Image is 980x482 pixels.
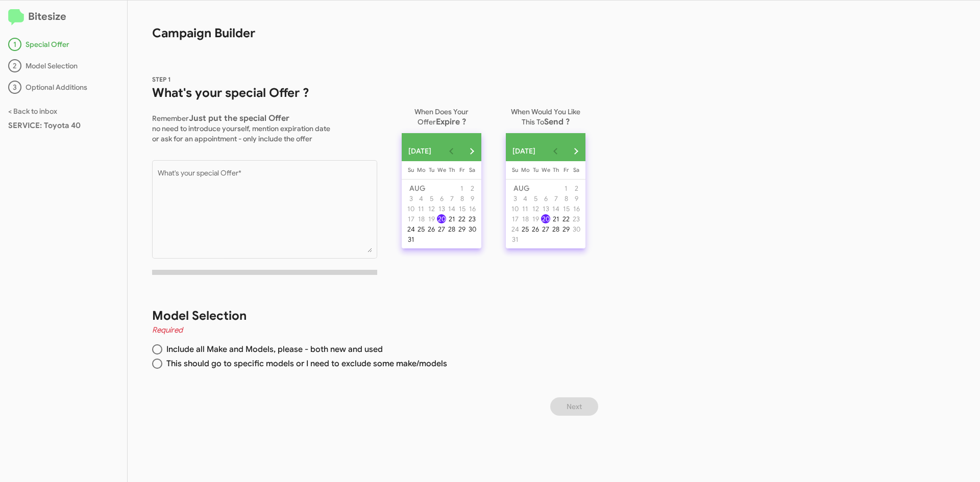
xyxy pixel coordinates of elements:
div: 20 [541,214,550,223]
button: August 27, 2025 [541,224,551,234]
span: We [542,166,550,173]
div: 26 [531,224,540,234]
button: August 8, 2025 [561,193,571,204]
div: 19 [427,214,436,223]
button: Previous month [441,141,461,161]
button: August 31, 2025 [510,234,520,244]
div: 12 [427,204,436,213]
div: 28 [447,224,456,234]
button: Next month [461,141,482,161]
button: August 23, 2025 [467,214,477,224]
h1: Campaign Builder [128,1,602,41]
span: Th [449,166,455,173]
div: 2 [468,184,477,193]
span: Th [553,166,559,173]
div: 22 [561,214,571,223]
td: AUG [406,183,457,193]
div: Special Offer [8,38,119,51]
a: < Back to inbox [8,107,57,116]
div: 23 [468,214,477,223]
button: August 24, 2025 [510,224,520,234]
div: 30 [468,224,477,234]
button: August 10, 2025 [510,204,520,214]
button: August 15, 2025 [457,204,467,214]
span: Expire ? [436,117,466,127]
button: August 18, 2025 [520,214,530,224]
button: August 27, 2025 [436,224,447,234]
button: August 31, 2025 [406,234,416,244]
div: 22 [457,214,467,223]
div: 13 [541,204,550,213]
button: August 6, 2025 [541,193,551,204]
img: logo-minimal.svg [8,9,24,26]
span: Su [408,166,414,173]
button: August 3, 2025 [406,193,416,204]
button: August 1, 2025 [561,183,571,193]
div: 25 [521,224,530,234]
span: STEP 1 [152,75,171,83]
span: This should go to specific models or I need to exclude some make/models [162,359,447,369]
button: August 21, 2025 [447,214,457,224]
div: 23 [572,214,581,223]
button: August 29, 2025 [457,224,467,234]
div: 13 [437,204,446,213]
span: Sa [469,166,475,173]
div: 4 [521,194,530,203]
button: August 10, 2025 [406,204,416,214]
div: 3 [406,194,415,203]
div: 19 [531,214,540,223]
h2: Bitesize [8,9,119,26]
div: 1 [457,184,467,193]
span: [DATE] [512,142,535,160]
div: 2 [8,59,21,72]
button: August 12, 2025 [530,204,541,214]
div: 21 [551,214,560,223]
div: 18 [521,214,530,223]
button: August 21, 2025 [551,214,561,224]
button: August 18, 2025 [416,214,426,224]
div: 3 [8,81,21,94]
div: 18 [416,214,426,223]
span: We [437,166,446,173]
button: Previous month [545,141,566,161]
div: 5 [531,194,540,203]
button: August 19, 2025 [426,214,436,224]
div: 12 [531,204,540,213]
div: 26 [427,224,436,234]
div: 31 [510,235,520,244]
span: Sa [573,166,579,173]
div: SERVICE: Toyota 40 [8,120,119,131]
button: August 24, 2025 [406,224,416,234]
button: August 7, 2025 [447,193,457,204]
div: Optional Additions [8,81,119,94]
div: 14 [551,204,560,213]
button: August 25, 2025 [416,224,426,234]
div: 9 [572,194,581,203]
button: August 20, 2025 [541,214,551,224]
span: Tu [429,166,434,173]
button: August 29, 2025 [561,224,571,234]
button: August 1, 2025 [457,183,467,193]
button: August 20, 2025 [436,214,447,224]
div: 21 [447,214,456,223]
div: 1 [8,38,21,51]
button: August 4, 2025 [520,193,530,204]
div: 6 [437,194,446,203]
span: Next [567,397,582,416]
button: August 5, 2025 [426,193,436,204]
button: August 19, 2025 [530,214,541,224]
div: 17 [510,214,520,223]
p: Remember no need to introduce yourself, mention expiration date or ask for an appointment - only ... [152,109,377,144]
p: When Does Your Offer [402,103,481,127]
div: 11 [416,204,426,213]
button: August 3, 2025 [510,193,520,204]
span: Include all Make and Models, please - both new and used [162,344,383,354]
button: August 26, 2025 [530,224,541,234]
div: 27 [437,224,446,234]
div: 30 [572,224,581,234]
div: 24 [510,224,520,234]
button: August 17, 2025 [510,214,520,224]
span: Mo [521,166,530,173]
div: 2 [572,184,581,193]
div: 14 [447,204,456,213]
